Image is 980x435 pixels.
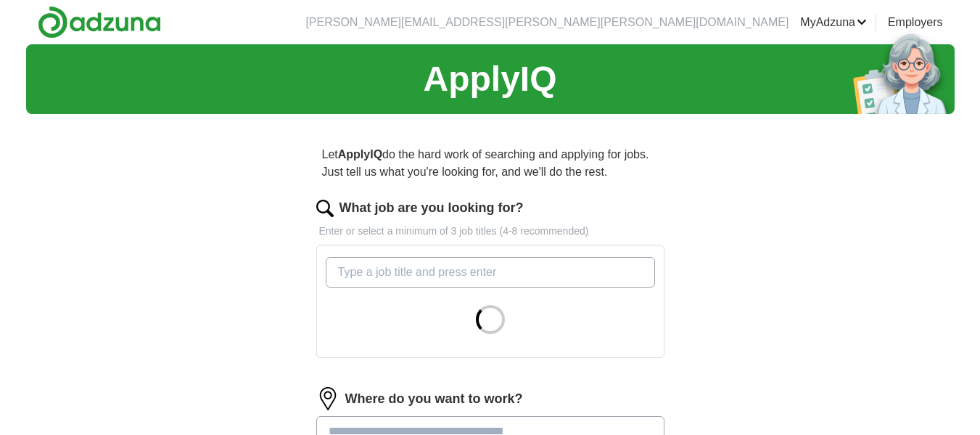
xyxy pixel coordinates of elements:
[800,14,867,31] a: MyAdzuna
[345,389,523,409] label: Where do you want to work?
[38,6,161,38] img: Adzuna logo
[326,257,655,288] input: Type a job title and press enter
[316,387,339,410] img: location.png
[305,14,788,31] li: [PERSON_NAME][EMAIL_ADDRESS][PERSON_NAME][PERSON_NAME][DOMAIN_NAME]
[316,224,664,239] p: Enter or select a minimum of 3 job titles (4-8 recommended)
[316,200,334,217] img: search.png
[339,198,524,218] label: What job are you looking for?
[338,148,382,160] strong: ApplyIQ
[423,53,556,105] h1: ApplyIQ
[888,14,943,31] a: Employers
[316,140,664,187] p: Let do the hard work of searching and applying for jobs. Just tell us what you're looking for, an...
